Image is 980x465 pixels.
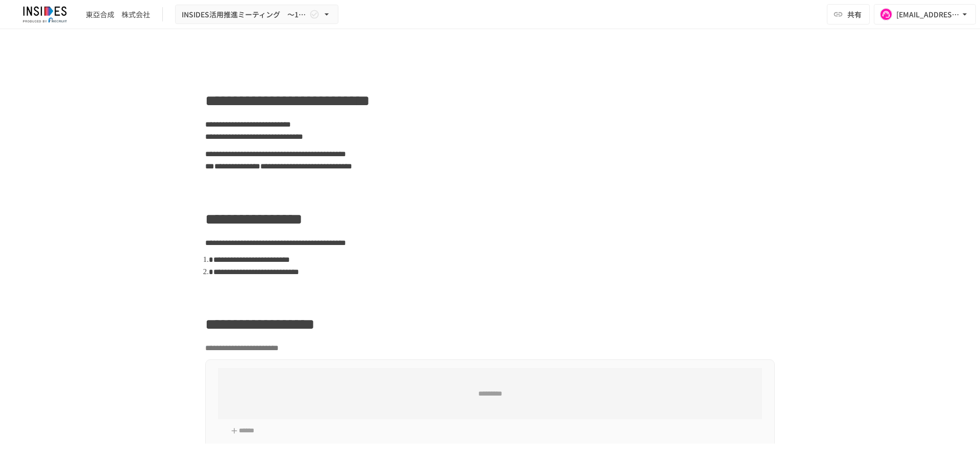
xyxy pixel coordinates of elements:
div: [EMAIL_ADDRESS][DOMAIN_NAME] [896,8,960,21]
button: INSIDES活用推進ミーティング ～1回目～ [175,5,338,25]
span: 共有 [847,9,862,20]
span: INSIDES活用推進ミーティング ～1回目～ [182,8,307,21]
button: 共有 [827,4,870,25]
img: JmGSPSkPjKwBq77AtHmwC7bJguQHJlCRQfAXtnx4WuV [12,6,78,22]
div: 東亞合成 株式会社 [86,9,150,20]
button: [EMAIL_ADDRESS][DOMAIN_NAME] [874,4,976,25]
